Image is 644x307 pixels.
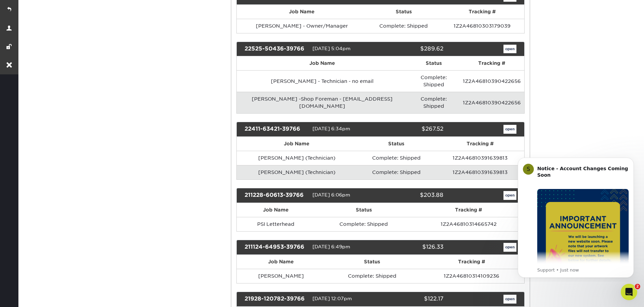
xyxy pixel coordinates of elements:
td: [PERSON_NAME] - Owner/Manager [237,19,367,33]
th: Tracking # [413,203,524,217]
td: 1Z2A46810314109236 [419,269,524,283]
span: [DATE] 12:07pm [312,296,352,301]
th: Job Name [237,255,325,269]
td: [PERSON_NAME] (Technician) [237,151,357,165]
div: $267.52 [375,125,448,134]
span: [DATE] 6:49pm [312,244,350,249]
span: 2 [635,284,640,289]
td: 1Z2A46810390422656 [459,92,524,113]
td: [PERSON_NAME] - Technician - no email [237,70,408,92]
td: 1Z2A46810314665742 [413,217,524,231]
th: Tracking # [419,255,524,269]
td: PSI Letterhead [237,217,315,231]
td: 1Z2A46810390422656 [459,70,524,92]
div: $122.17 [375,295,448,304]
div: 211124-64953-39766 [239,243,312,252]
td: Complete: Shipped [367,19,440,33]
td: 1Z2A46810391639813 [436,151,524,165]
div: 211228-60613-39766 [239,191,312,200]
th: Status [357,137,436,151]
th: Status [408,56,459,70]
th: Status [367,5,440,19]
td: Complete: Shipped [408,70,459,92]
span: [DATE] 6:06pm [312,192,350,198]
th: Job Name [237,5,367,19]
th: Status [315,203,413,217]
a: open [503,295,516,304]
td: Complete: Shipped [357,151,436,165]
div: $126.33 [375,243,448,252]
th: Tracking # [440,5,524,19]
td: [PERSON_NAME] (Technician) [237,165,357,179]
a: open [503,243,516,252]
th: Job Name [237,56,408,70]
td: 1Z2A46810303179039 [440,19,524,33]
th: Job Name [237,203,315,217]
iframe: Intercom notifications message [508,151,644,282]
td: Complete: Shipped [357,165,436,179]
th: Status [325,255,419,269]
th: Tracking # [459,56,524,70]
a: open [503,125,516,134]
td: Complete: Shipped [408,92,459,113]
div: 21928-120782-39766 [239,295,312,304]
td: [PERSON_NAME] -Shop Foreman - [EMAIL_ADDRESS][DOMAIN_NAME] [237,92,408,113]
span: [DATE] 5:04pm [312,46,351,51]
div: 22525-50436-39766 [239,45,312,54]
td: 1Z2A46810391639813 [436,165,524,179]
td: Complete: Shipped [315,217,413,231]
td: Complete: Shipped [325,269,419,283]
div: 22411-63421-39766 [239,125,312,134]
td: [PERSON_NAME] [237,269,325,283]
th: Tracking # [436,137,524,151]
div: $203.88 [375,191,448,200]
a: open [503,191,516,200]
a: open [503,45,516,54]
th: Job Name [237,137,357,151]
iframe: Intercom live chat [621,284,637,300]
span: [DATE] 6:34pm [312,126,350,132]
div: $289.62 [375,45,448,54]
